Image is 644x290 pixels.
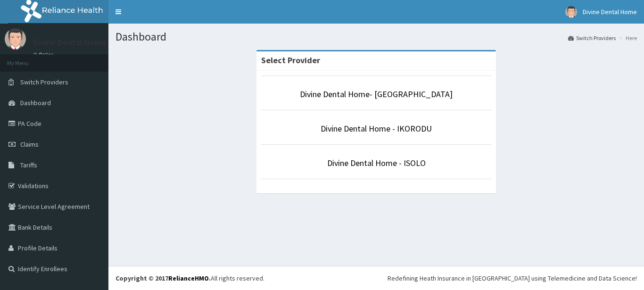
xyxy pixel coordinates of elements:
[20,140,39,149] span: Claims
[33,38,106,47] p: Divine Dental Home
[116,31,637,43] h1: Dashboard
[568,34,616,42] a: Switch Providers
[20,161,37,169] span: Tariffs
[20,99,51,107] span: Dashboard
[20,78,68,86] span: Switch Providers
[300,89,453,99] a: Divine Dental Home- [GEOGRAPHIC_DATA]
[33,51,56,58] a: Online
[565,6,577,18] img: User Image
[5,28,26,50] img: User Image
[261,55,320,66] strong: Select Provider
[583,8,637,16] span: Divine Dental Home
[617,34,637,42] li: Here
[108,266,644,290] footer: All rights reserved.
[321,123,432,134] a: Divine Dental Home - IKORODU
[388,273,637,283] div: Redefining Heath Insurance in [GEOGRAPHIC_DATA] using Telemedicine and Data Science!
[116,274,211,282] strong: Copyright © 2017 .
[327,157,426,168] a: Divine Dental Home - ISOLO
[168,274,209,282] a: RelianceHMO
